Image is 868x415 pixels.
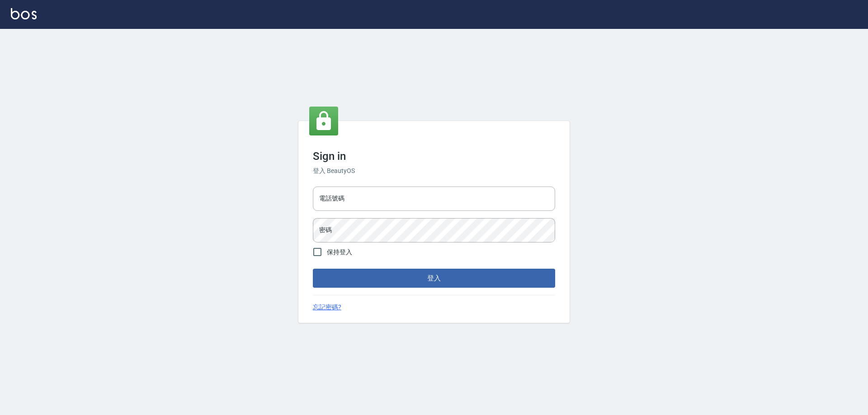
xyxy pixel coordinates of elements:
a: 忘記密碼? [313,303,341,312]
button: 登入 [313,269,555,288]
span: 保持登入 [327,247,352,257]
h6: 登入 BeautyOS [313,166,555,176]
h3: Sign in [313,150,555,163]
img: Logo [11,8,37,19]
